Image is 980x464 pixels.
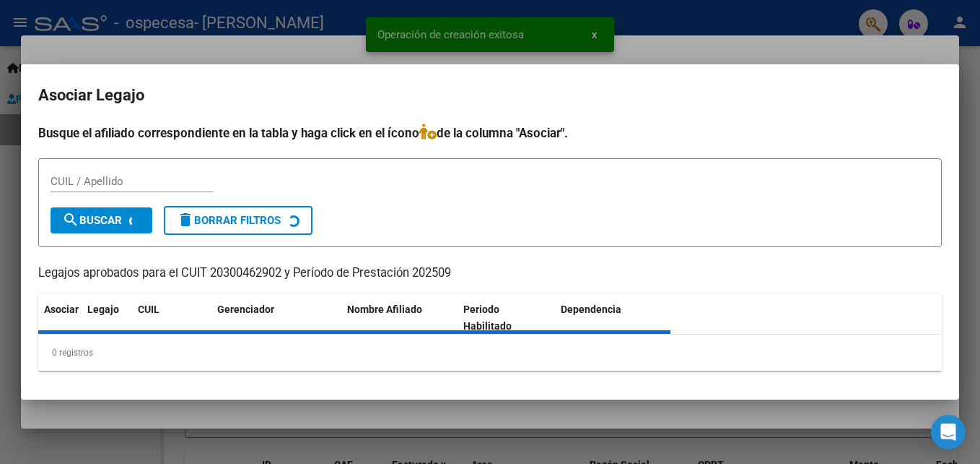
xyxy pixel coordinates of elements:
span: Asociar [44,304,79,315]
button: Borrar Filtros [164,206,312,235]
div: Open Intercom Messenger [931,415,966,450]
h4: Busque el afiliado correspondiente en la tabla y haga click en el ícono de la columna "Asociar". [38,124,942,142]
span: Nombre Afiliado [347,304,422,315]
div: 0 registros [38,335,942,371]
span: Gerenciador [217,304,274,315]
p: Legajos aprobados para el CUIT 20300462902 y Período de Prestación 202509 [38,265,942,283]
span: Legajo [87,304,119,315]
span: Dependencia [561,304,621,315]
datatable-header-cell: Dependencia [555,294,671,342]
span: Periodo Habilitado [463,304,512,332]
mat-icon: search [62,211,79,228]
h2: Asociar Legajo [38,82,942,109]
span: Buscar [62,214,122,227]
mat-icon: delete [177,211,194,228]
datatable-header-cell: Legajo [82,294,132,342]
datatable-header-cell: Asociar [38,294,82,342]
datatable-header-cell: Nombre Afiliado [341,294,458,342]
span: Borrar Filtros [177,214,281,227]
button: Buscar [51,207,152,233]
datatable-header-cell: Periodo Habilitado [458,294,555,342]
datatable-header-cell: Gerenciador [211,294,341,342]
datatable-header-cell: CUIL [132,294,211,342]
span: CUIL [138,304,159,315]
